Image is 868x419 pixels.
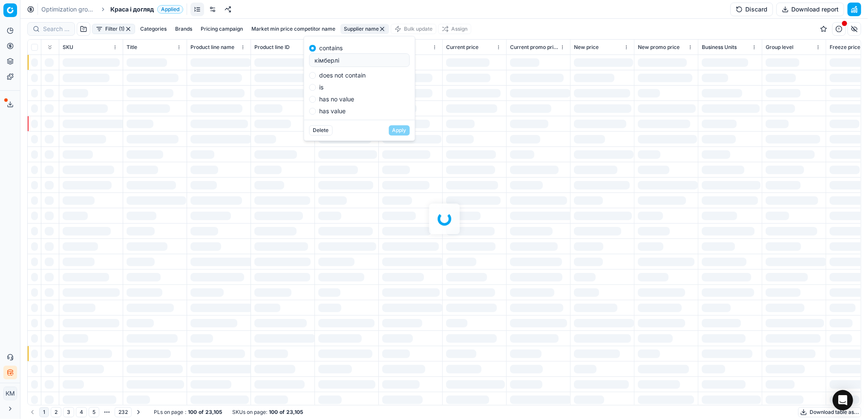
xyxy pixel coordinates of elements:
label: has no value [320,96,355,102]
button: КM [3,387,17,400]
label: is [320,84,324,90]
span: Краса і доглядApplied [110,5,183,14]
a: Optimization groups [41,5,96,14]
label: contains [320,45,343,51]
button: Discard [730,3,773,16]
span: КM [4,387,17,400]
div: Open Intercom Messenger [833,390,853,410]
label: has value [320,108,346,114]
button: Apply [389,125,410,135]
button: Download report [776,3,844,16]
span: Краса і догляд [110,5,154,14]
span: Applied [157,5,183,14]
button: Delete [309,125,333,135]
label: does not contain [320,72,366,78]
nav: breadcrumb [41,5,183,14]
